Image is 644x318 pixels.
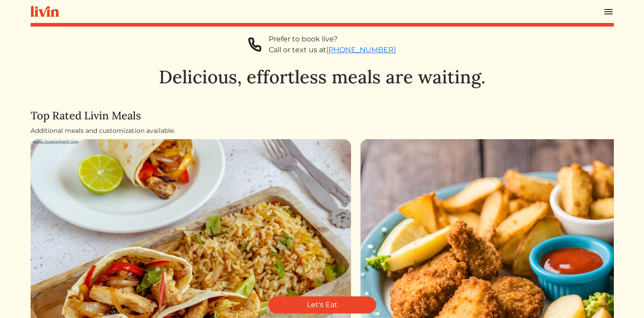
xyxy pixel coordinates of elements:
a: [PHONE_NUMBER] [326,45,396,54]
img: livin-logo-a0d97d1a881af30f6274990eb6222085a2533c92bbd1e4f22c21b4f0d0e3210c.svg [31,6,59,17]
img: phone-a8f1853615f4955a6c6381654e1c0f7430ed919b147d78756318837811cda3a7.svg [248,34,261,55]
div: Prefer to book live? [269,34,396,45]
a: Let's Eat [268,296,376,313]
h4: Top Rated Livin Meals [31,109,614,123]
h1: Delicious, effortless meals are waiting. [31,66,614,88]
img: menu_hamburger-cb6d353cf0ecd9f46ceae1c99ecbeb4a00e71ca567a856bd81f57e9d8c17bb26.svg [603,6,614,17]
div: Call or text us at [269,45,396,55]
div: Additional meals and customization available. [31,126,614,136]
